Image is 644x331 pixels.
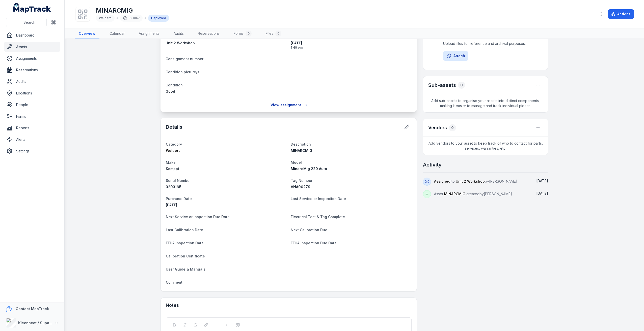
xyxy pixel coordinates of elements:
[166,41,287,46] a: Unit 2 Workshop
[166,254,205,258] span: Calibration Certificate
[4,53,60,63] a: Assignments
[99,16,112,20] span: Welders
[166,185,181,189] span: 3203165
[423,94,548,112] span: Add sub-assets to organise your assets into distinct components, making it easier to manage and t...
[434,179,450,184] a: Assigned
[536,179,548,183] time: 15/09/2025, 1:49:32 pm
[444,192,465,196] span: MINARCMIG
[166,196,192,201] span: Purchase Date
[246,30,252,37] div: 0
[291,196,346,201] span: Last Service or Inspection Date
[166,123,182,130] h2: Details
[120,15,143,22] div: 9a4860
[230,28,256,39] a: Forms0
[291,185,310,189] span: VNA00279
[428,124,447,131] h3: Vendors
[166,178,191,183] span: Serial Number
[166,70,199,74] span: Condition picture/s
[166,167,179,171] span: Kemppi
[291,148,312,153] span: MINARCMIG
[4,88,60,98] a: Locations
[291,142,311,146] span: Description
[105,28,129,39] a: Calendar
[170,28,188,39] a: Audits
[291,41,412,50] time: 15/09/2025, 1:49:32 pm
[166,142,182,146] span: Category
[166,148,180,153] span: Welders
[6,18,47,27] button: Search
[194,28,224,39] a: Reservations
[166,41,195,45] span: Unit 2 Workshop
[291,228,327,232] span: Next Calibration Due
[291,160,302,164] span: Model
[166,57,203,61] span: Consignment number
[96,7,169,15] h1: MINARCMIG
[18,321,56,325] strong: Kleenheat / Supagas
[423,137,548,155] span: Add vendors to your asset to keep track of who to contact for parts, services, warranties, etc.
[4,123,60,133] a: Reports
[135,28,164,39] a: Assignments
[536,179,548,183] span: [DATE]
[4,111,60,121] a: Forms
[536,191,548,195] time: 15/09/2025, 1:48:41 pm
[4,135,60,145] a: Alerts
[443,41,528,46] span: Upload files for reference and archival purposes.
[75,28,99,39] a: Overview
[16,307,49,311] strong: Contact MapTrack
[423,161,442,168] h2: Activity
[291,178,312,183] span: Tag Number
[434,179,517,183] span: to by [PERSON_NAME]
[166,241,204,245] span: EEHA Inspection Date
[4,100,60,110] a: People
[166,215,230,219] span: Next Service or Inspection Due Date
[536,191,548,195] span: [DATE]
[166,203,177,207] span: [DATE]
[166,160,176,164] span: Make
[4,146,60,156] a: Settings
[434,192,512,196] span: Asset created by [PERSON_NAME]
[262,28,285,39] a: Files0
[166,203,177,207] time: 12/09/2025, 12:00:00 am
[608,9,634,19] button: Actions
[166,89,175,93] span: Good
[166,228,203,232] span: Last Calibration Date
[291,167,327,171] span: MinarcMig 220 Auto
[166,83,183,87] span: Condition
[166,280,182,284] span: Comment
[166,267,205,271] span: User Guide & Manuals
[4,42,60,52] a: Assets
[291,215,345,219] span: Electrical Test & Tag Complete
[13,3,51,13] a: MapTrack
[291,41,412,46] span: [DATE]
[449,124,456,131] div: 0
[23,20,35,25] span: Search
[443,51,468,61] button: Attach
[148,15,169,22] div: Deployed
[4,77,60,87] a: Audits
[275,30,281,37] div: 0
[291,241,337,245] span: EEHA Inspection Due Date
[428,82,456,89] h2: Sub-assets
[456,179,485,184] a: Unit 2 Workshop
[166,302,179,309] h3: Notes
[458,82,465,89] div: 0
[4,65,60,75] a: Reservations
[291,46,412,50] span: 1:49 pm
[4,30,60,40] a: Dashboard
[267,100,310,110] a: View assignment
